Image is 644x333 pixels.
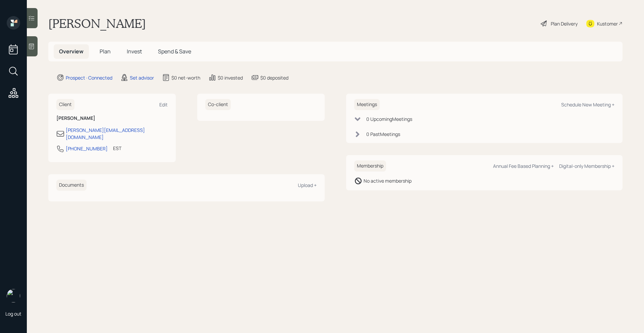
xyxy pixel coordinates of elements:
div: 0 Past Meeting s [366,131,400,138]
h6: Co-client [205,99,231,110]
div: Schedule New Meeting + [561,101,614,108]
div: Plan Delivery [551,20,578,27]
div: Set advisor [130,74,154,81]
div: [PERSON_NAME][EMAIL_ADDRESS][DOMAIN_NAME] [66,127,168,141]
span: Spend & Save [158,48,191,55]
h6: Documents [56,180,87,191]
div: Digital-only Membership + [559,163,614,169]
div: Edit [159,101,168,108]
span: Plan [100,48,111,55]
h6: Meetings [354,99,380,110]
div: Log out [5,311,21,317]
h6: Client [56,99,74,110]
div: Kustomer [597,20,618,27]
div: Prospect · Connected [66,74,112,81]
span: Invest [127,48,142,55]
h6: Membership [354,160,386,172]
div: Annual Fee Based Planning + [493,163,554,169]
div: Upload + [298,182,317,188]
div: 0 Upcoming Meeting s [366,115,412,123]
span: Overview [59,48,84,55]
div: $0 net-worth [171,74,200,81]
div: EST [113,145,121,152]
div: $0 deposited [260,74,288,81]
h1: [PERSON_NAME] [48,16,146,31]
img: retirable_logo.png [7,289,20,302]
div: $0 invested [218,74,243,81]
h6: [PERSON_NAME] [56,115,168,121]
div: [PHONE_NUMBER] [66,145,108,152]
div: No active membership [364,177,412,184]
